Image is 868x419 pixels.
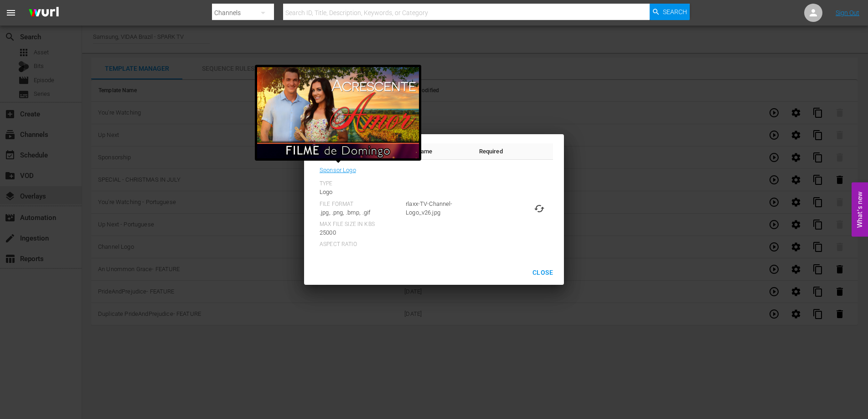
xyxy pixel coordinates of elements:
[320,221,397,228] div: Max File Size In Kbs
[320,188,397,197] div: Logo
[663,4,687,20] span: Search
[836,9,859,16] a: Sign Out
[401,160,474,257] td: rlaxx-TV-Channel-Logo_v26.jpg
[22,2,66,24] img: ans4CAIJ8jUAAAAAAAAAAAAAAAAAAAAAAAAgQb4GAAAAAAAAAAAAAAAAAAAAAAAAJMjXAAAAAAAAAAAAAAAAAAAAAAAAgAT5G...
[320,164,356,176] a: Sponsor Logo
[320,201,397,208] div: File Format
[475,143,507,160] th: Required
[320,228,397,237] div: 25000
[401,143,474,160] th: File Name
[532,267,553,278] span: Close
[320,180,397,188] div: Type
[320,208,397,217] div: .jpg, .png, .bmp, .gif
[525,264,560,281] button: Close
[320,241,397,248] div: Aspect Ratio
[5,7,16,18] span: menu
[852,183,868,237] button: Open Feedback Widget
